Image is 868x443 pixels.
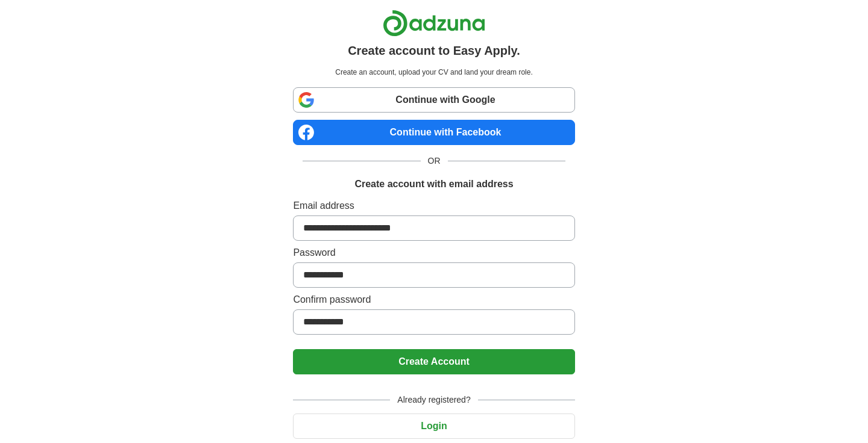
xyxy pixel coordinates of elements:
button: Login [293,414,574,439]
h1: Create account with email address [354,177,513,191]
label: Confirm password [293,293,574,307]
h1: Create account to Easy Apply. [348,42,520,60]
label: Email address [293,199,574,213]
button: Create Account [293,349,574,374]
span: OR [421,155,448,167]
p: Create an account, upload your CV and land your dream role. [295,67,572,78]
span: Already registered? [390,394,477,406]
a: Continue with Facebook [293,120,574,145]
a: Continue with Google [293,87,574,113]
img: Adzuna logo [383,10,485,37]
label: Password [293,246,574,260]
a: Login [293,421,574,431]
